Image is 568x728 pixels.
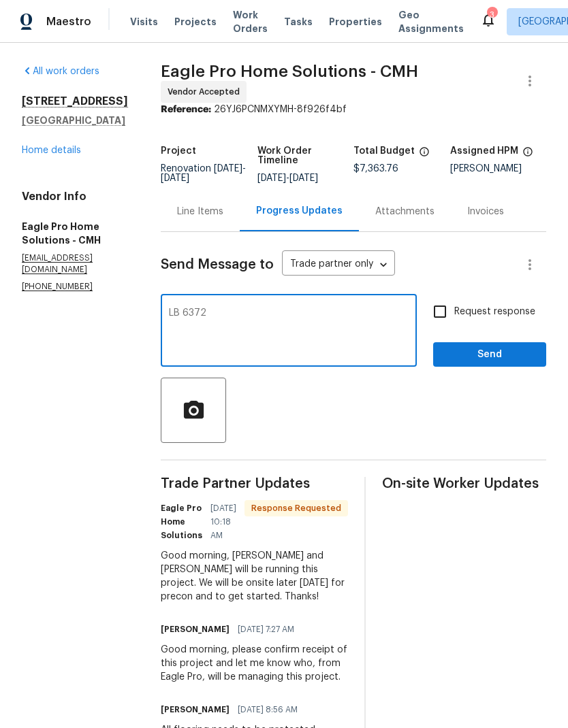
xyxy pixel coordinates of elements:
span: Vendor Accepted [168,85,245,99]
span: Tasks [284,17,313,27]
div: 26YJ6PCNMXYMH-8f926f4bf [161,103,546,116]
span: [DATE] [161,173,189,183]
h6: Eagle Pro Home Solutions [161,501,202,542]
a: All work orders [22,67,99,76]
span: On-site Worker Updates [382,477,546,491]
div: Good morning, please confirm receipt of this project and let me know who, from Eagle Pro, will be... [161,643,348,684]
span: [DATE] [214,164,242,173]
button: Send [433,342,546,367]
span: Renovation [161,164,246,183]
span: Work Orders [233,8,268,35]
span: The total cost of line items that have been proposed by Opendoor. This sum includes line items th... [419,146,430,164]
h4: Vendor Info [22,190,128,203]
span: - [257,173,318,183]
div: Invoices [467,205,504,218]
span: Response Requested [246,501,347,515]
span: Request response [454,305,535,319]
div: Progress Updates [256,204,343,218]
span: [DATE] [257,173,286,183]
span: [DATE] [289,173,318,183]
span: Send Message to [161,258,274,271]
h5: Eagle Pro Home Solutions - CMH [22,220,128,247]
span: Eagle Pro Home Solutions - CMH [161,63,418,80]
h5: Total Budget [353,146,415,156]
div: 3 [487,8,496,22]
span: Geo Assignments [398,8,464,35]
h5: Project [161,146,196,156]
h6: [PERSON_NAME] [161,703,230,716]
span: Trade Partner Updates [161,477,348,491]
div: Good morning, [PERSON_NAME] and [PERSON_NAME] will be running this project. We will be onsite lat... [161,549,348,603]
b: Reference: [161,105,211,114]
div: Attachments [375,205,435,218]
span: [DATE] 8:56 AM [238,703,298,716]
span: Projects [174,15,217,29]
span: $7,363.76 [353,164,398,173]
span: Properties [329,15,382,29]
span: [DATE] 7:27 AM [238,623,294,636]
span: The hpm assigned to this work order. [522,146,533,164]
textarea: LB 6372 [169,308,409,356]
span: Maestro [46,15,91,29]
h5: Assigned HPM [450,146,518,156]
span: Send [444,346,535,363]
a: Home details [22,146,81,155]
div: [PERSON_NAME] [450,164,547,173]
h6: [PERSON_NAME] [161,623,230,636]
div: Line Items [177,205,223,218]
div: Trade partner only [282,254,395,276]
span: [DATE] 10:18 AM [210,501,236,542]
span: Visits [130,15,158,29]
span: - [161,164,246,183]
h5: Work Order Timeline [257,146,354,165]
